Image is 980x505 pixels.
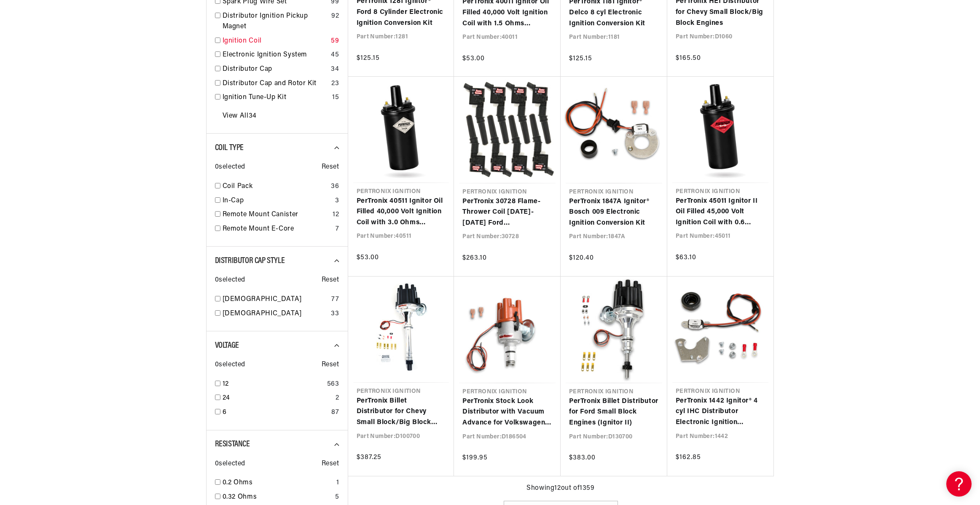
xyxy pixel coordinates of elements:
span: 0 selected [215,275,245,286]
a: 0.32 Ohms [223,492,332,503]
a: PerTronix 1442 Ignitor® 4 cyl IHC Distributor Electronic Ignition Conversion Kit [676,396,765,428]
div: 77 [331,294,339,305]
div: 5 [335,492,339,503]
div: 1 [336,478,339,489]
span: Showing 12 out of 1359 [526,483,594,494]
span: 0 selected [215,459,245,470]
a: [DEMOGRAPHIC_DATA] [223,294,328,305]
span: Resistance [215,440,250,449]
a: Remote Mount E-Core [223,224,332,235]
a: PerTronix Billet Distributor for Ford Small Block Engines (Ignitor II) [569,396,659,429]
a: Remote Mount Canister [223,210,330,220]
span: Coil Type [215,144,244,152]
a: PerTronix 30728 Flame-Thrower Coil [DATE]-[DATE] Ford 4.6L/5.4L/6.8L Modular 2-Valve COP (coil on... [462,196,552,229]
div: 7 [336,224,339,235]
a: Electronic Ignition System [223,50,328,61]
span: Reset [322,275,339,286]
div: 34 [331,64,339,75]
a: 12 [223,379,324,390]
div: 3 [335,196,339,207]
div: 45 [331,50,339,61]
div: 87 [331,407,339,418]
a: Coil Pack [223,181,328,192]
div: 2 [336,393,339,404]
a: Distributor Cap [223,64,328,75]
a: PerTronix 40511 Ignitor Oil Filled 40,000 Volt Ignition Coil with 3.0 Ohms Resistance in Black [357,196,446,228]
div: 23 [331,78,339,89]
span: Reset [322,459,339,470]
div: 15 [332,92,339,103]
a: Ignition Coil [223,36,328,47]
a: PerTronix 45011 Ignitor II Oil Filled 45,000 Volt Ignition Coil with 0.6 Ohms Resistance in Black [676,196,765,228]
a: 0.2 Ohms [223,478,333,489]
div: 59 [331,36,339,47]
div: 563 [327,379,339,390]
span: Distributor Cap Style [215,257,285,265]
a: Distributor Cap and Rotor Kit [223,78,328,89]
a: 24 [223,393,332,404]
a: In-Cap [223,196,332,207]
a: View All 34 [223,111,257,122]
div: 92 [331,11,339,22]
a: PerTronix 1847A Ignitor® Bosch 009 Electronic Ignition Conversion Kit [569,196,659,229]
div: 33 [331,309,339,320]
div: 12 [333,210,339,220]
a: [DEMOGRAPHIC_DATA] [223,309,328,320]
a: Ignition Tune-Up Kit [223,92,329,103]
div: 36 [331,181,339,192]
a: Distributor Ignition Pickup Magnet [223,11,328,32]
span: Reset [322,360,339,371]
span: 0 selected [215,360,245,371]
span: Reset [322,162,339,173]
a: PerTronix Stock Look Distributor with Vacuum Advance for Volkswagen Type 1 Engines [462,396,552,429]
span: 0 selected [215,162,245,173]
a: 6 [223,407,328,418]
span: Voltage [215,341,239,350]
a: PerTronix Billet Distributor for Chevy Small Block/Big Block Engines (Ignitor II) [357,396,446,428]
